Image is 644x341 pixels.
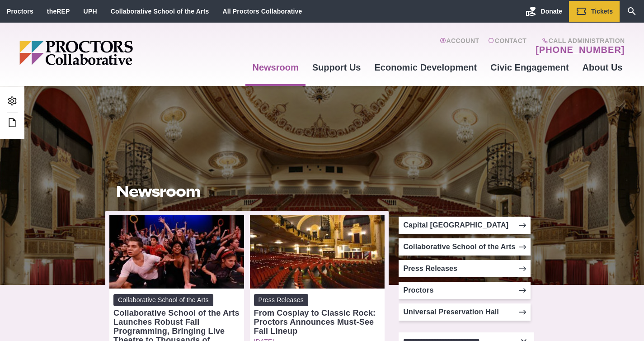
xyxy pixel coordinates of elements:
a: Civic Engagement [484,55,575,80]
a: Donate [519,1,569,22]
a: UPH [84,8,97,15]
a: About Us [576,55,630,80]
a: Capital [GEOGRAPHIC_DATA] [399,217,531,234]
a: Proctors [399,282,531,299]
h1: Newsroom [116,183,378,200]
a: [PHONE_NUMBER] [536,44,625,55]
a: theREP [47,8,70,15]
a: Support Us [306,55,368,80]
a: All Proctors Collaborative [222,8,302,15]
a: Search [620,1,644,22]
a: Edit this Post/Page [5,115,20,132]
a: Admin Area [5,93,20,110]
span: Donate [541,8,562,15]
a: Universal Preservation Hall [399,303,531,321]
div: From Cosplay to Classic Rock: Proctors Announces Must-See Fall Lineup [254,308,381,336]
span: Tickets [591,8,613,15]
a: Account [440,37,479,55]
a: Collaborative School of the Arts [399,238,531,256]
a: Collaborative School of the Arts [111,8,209,15]
a: Contact [488,37,526,55]
a: Proctors [7,8,33,15]
a: Press Releases From Cosplay to Classic Rock: Proctors Announces Must-See Fall Lineup [254,294,381,336]
span: Collaborative School of the Arts [113,294,213,306]
span: Call Administration [533,37,625,44]
a: Press Releases [399,260,531,277]
a: Tickets [569,1,620,22]
a: Economic Development [368,55,484,80]
span: Press Releases [254,294,308,306]
img: Proctors logo [19,41,202,65]
a: Newsroom [245,55,305,80]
